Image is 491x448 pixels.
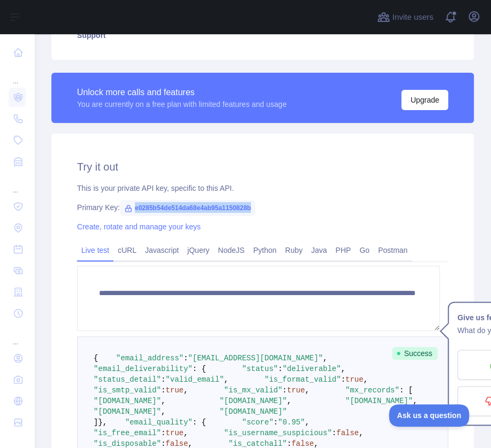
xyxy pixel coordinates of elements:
[228,439,287,448] span: "is_catchall"
[314,439,318,448] span: ,
[113,242,141,259] a: cURL
[389,404,470,427] iframe: Toggle Customer Support
[77,222,201,231] a: Create, rotate and manage your keys
[341,375,345,384] span: :
[161,386,165,395] span: :
[363,375,367,384] span: ,
[183,242,213,259] a: jQuery
[141,242,183,259] a: Javascript
[375,9,435,26] button: Invite users
[374,242,412,259] a: Postman
[165,375,224,384] span: "valid_email"
[273,418,278,427] span: :
[9,173,26,195] div: ...
[346,386,400,395] span: "mx_records"
[401,90,448,110] button: Upgrade
[346,375,364,384] span: true
[64,24,461,47] a: Support
[77,86,287,99] div: Unlock more calls and features
[125,418,193,427] span: "email_quality"
[161,429,165,437] span: :
[94,397,161,405] span: "[DOMAIN_NAME]"
[282,386,287,395] span: :
[341,365,345,373] span: ,
[94,429,161,437] span: "is_free_email"
[77,99,287,110] div: You are currently on a free plan with limited features and usage
[161,407,165,416] span: ,
[287,439,291,448] span: :
[249,242,281,259] a: Python
[116,354,183,362] span: "email_address"
[120,200,255,216] span: e0285b54de514da68e4ab95a1150828b
[193,365,206,373] span: : {
[193,418,206,427] span: : {
[359,429,363,437] span: ,
[165,386,183,395] span: true
[77,202,448,213] div: Primary Key:
[9,325,26,346] div: ...
[219,407,287,416] span: "[DOMAIN_NAME]"
[332,429,336,437] span: :
[355,242,374,259] a: Go
[183,429,188,437] span: ,
[242,418,273,427] span: "score"
[282,365,341,373] span: "deliverable"
[188,439,192,448] span: ,
[183,386,188,395] span: ,
[305,418,309,427] span: ,
[278,365,282,373] span: :
[165,429,183,437] span: true
[291,439,314,448] span: false
[94,439,161,448] span: "is_disposable"
[392,347,438,360] span: Success
[323,354,327,362] span: ,
[77,159,448,174] h2: Try it out
[281,242,307,259] a: Ruby
[219,397,287,405] span: "[DOMAIN_NAME]"
[278,418,305,427] span: "0.95"
[392,11,433,24] span: Invite users
[307,242,332,259] a: Java
[224,429,332,437] span: "is_username_suspicious"
[94,375,161,384] span: "status_detail"
[331,242,355,259] a: PHP
[161,375,165,384] span: :
[165,439,188,448] span: false
[413,397,417,405] span: ,
[9,64,26,86] div: ...
[94,386,161,395] span: "is_smtp_valid"
[213,242,249,259] a: NodeJS
[242,365,278,373] span: "status"
[94,354,98,362] span: {
[287,386,305,395] span: true
[264,375,341,384] span: "is_format_valid"
[161,439,165,448] span: :
[305,386,309,395] span: ,
[94,365,193,373] span: "email_deliverability"
[94,407,161,416] span: "[DOMAIN_NAME]"
[224,375,228,384] span: ,
[161,397,165,405] span: ,
[336,429,359,437] span: false
[183,354,188,362] span: :
[346,397,413,405] span: "[DOMAIN_NAME]"
[188,354,323,362] span: "[EMAIL_ADDRESS][DOMAIN_NAME]"
[98,418,107,427] span: },
[77,242,113,259] a: Live test
[224,386,282,395] span: "is_mx_valid"
[94,418,98,427] span: ]
[77,183,448,194] div: This is your private API key, specific to this API.
[287,397,291,405] span: ,
[399,386,412,395] span: : [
